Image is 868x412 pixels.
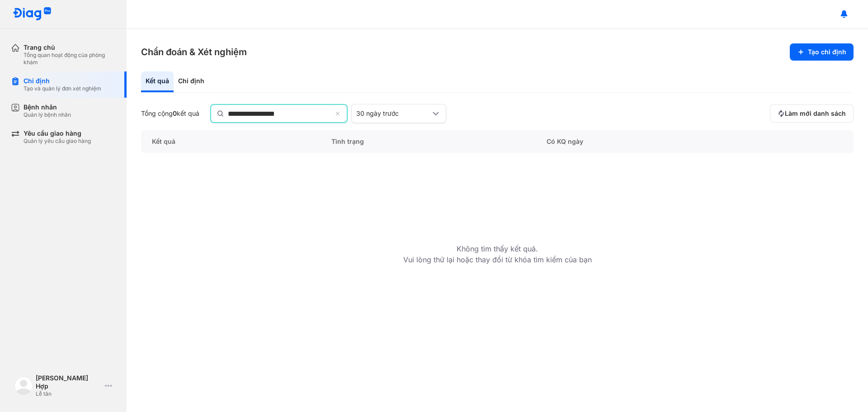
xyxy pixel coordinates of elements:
[403,153,592,265] div: Không tìm thấy kết quả. Vui lòng thử lại hoặc thay đổi từ khóa tìm kiếm của bạn
[24,77,101,85] div: Chỉ định
[790,43,854,61] button: Tạo chỉ định
[36,374,101,390] div: [PERSON_NAME] Hợp
[24,137,91,145] div: Quản lý yêu cầu giao hàng
[13,7,52,21] img: logo
[24,103,71,111] div: Bệnh nhân
[141,130,321,153] div: Kết quả
[141,46,247,58] h3: Chẩn đoán & Xét nghiệm
[141,109,199,118] div: Tổng cộng kết quả
[24,52,116,66] div: Tổng quan hoạt động của phòng khám
[536,130,767,153] div: Có KQ ngày
[356,109,430,118] div: 30 ngày trước
[174,71,209,92] div: Chỉ định
[785,109,846,118] span: Làm mới danh sách
[24,111,71,118] div: Quản lý bệnh nhân
[770,104,854,123] button: Làm mới danh sách
[24,85,101,92] div: Tạo và quản lý đơn xét nghiệm
[141,71,174,92] div: Kết quả
[36,390,101,398] div: Lễ tân
[173,109,177,117] span: 0
[321,130,536,153] div: Tình trạng
[24,43,116,52] div: Trang chủ
[24,129,91,137] div: Yêu cầu giao hàng
[14,377,33,395] img: logo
